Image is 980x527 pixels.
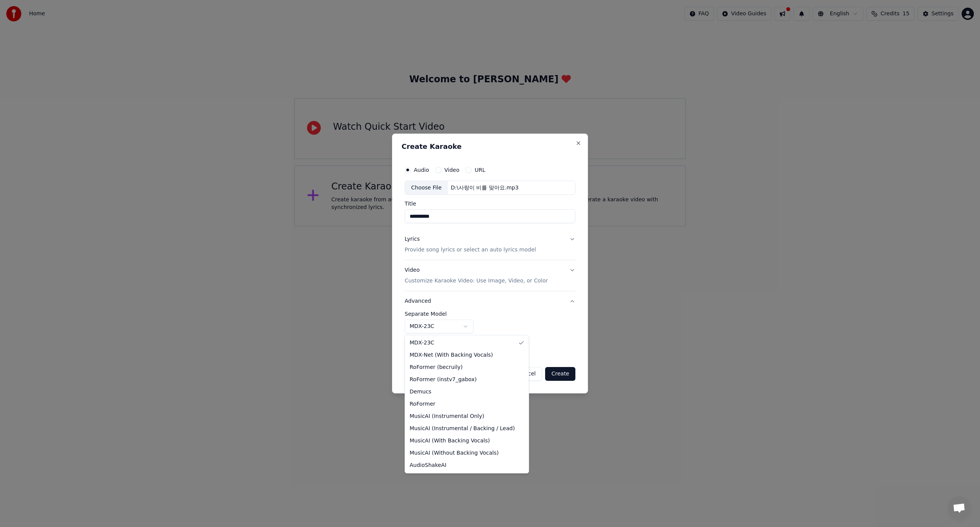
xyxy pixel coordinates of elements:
span: MDX-Net (With Backing Vocals) [410,351,493,359]
span: MDX-23C [410,339,434,347]
span: RoFormer (becruily) [410,364,463,371]
span: MusicAI (Instrumental / Backing / Lead) [410,425,515,432]
span: AudioShakeAI [410,462,446,469]
span: MusicAI (Without Backing Vocals) [410,449,499,457]
span: MusicAI (Instrumental Only) [410,413,484,420]
span: MusicAI (With Backing Vocals) [410,437,490,445]
span: RoFormer [410,400,435,408]
span: Demucs [410,388,431,396]
span: RoFormer (instv7_gabox) [410,376,477,383]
